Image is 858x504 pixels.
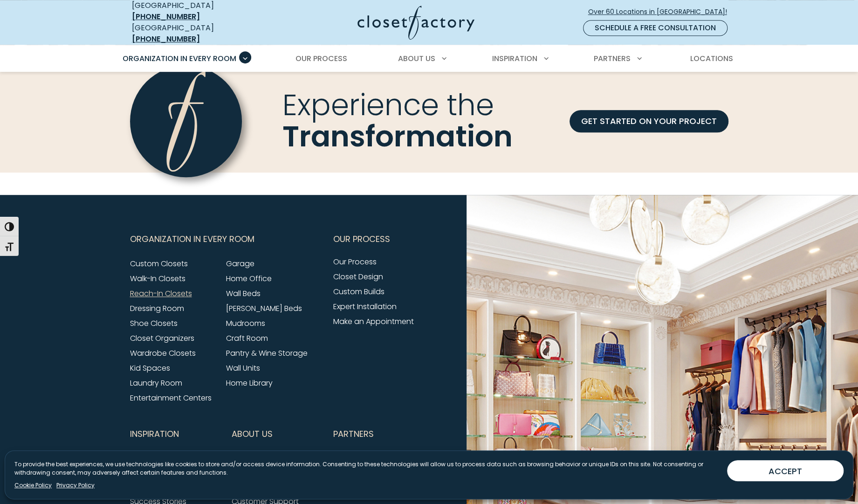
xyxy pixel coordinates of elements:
[226,378,273,388] a: Home Library
[570,110,728,132] a: GET STARTED ON YOUR PROJECT
[14,460,720,477] p: To provide the best experiences, we use technologies like cookies to store and/or access device i...
[492,53,537,64] span: Inspiration
[130,303,184,314] a: Dressing Room
[130,258,188,269] a: Custom Closets
[398,53,435,64] span: About Us
[282,84,494,125] span: Experience the
[56,481,95,490] a: Privacy Policy
[333,228,390,251] span: Our Process
[116,46,742,72] nav: Primary Menu
[132,34,200,44] a: [PHONE_NUMBER]
[226,363,260,373] a: Wall Units
[583,20,728,36] a: Schedule a Free Consultation
[130,422,179,446] span: Inspiration
[333,228,424,251] button: Footer Subnav Button - Our Process
[130,273,185,284] a: Walk-In Closets
[132,11,200,22] a: [PHONE_NUMBER]
[333,271,383,282] a: Closet Design
[130,228,322,251] button: Footer Subnav Button - Organization in Every Room
[357,6,474,40] img: Closet Factory Logo
[130,318,178,329] a: Shoe Closets
[123,53,236,64] span: Organization in Every Room
[130,348,196,359] a: Wardrobe Closets
[588,4,735,20] a: Over 60 Locations in [GEOGRAPHIC_DATA]!
[226,303,302,314] a: [PERSON_NAME] Beds
[594,53,631,64] span: Partners
[226,318,265,329] a: Mudrooms
[226,348,308,359] a: Pantry & Wine Storage
[333,422,374,446] span: Partners
[132,22,267,45] div: [GEOGRAPHIC_DATA]
[130,393,212,403] a: Entertainment Centers
[226,333,268,344] a: Craft Room
[130,228,254,251] span: Organization in Every Room
[588,7,734,17] span: Over 60 Locations in [GEOGRAPHIC_DATA]!
[295,53,347,64] span: Our Process
[232,422,273,446] span: About Us
[333,256,377,267] a: Our Process
[130,422,220,446] button: Footer Subnav Button - Inspiration
[226,258,254,269] a: Garage
[130,363,170,373] a: Kid Spaces
[226,288,261,299] a: Wall Beds
[226,273,272,284] a: Home Office
[333,286,384,297] a: Custom Builds
[130,288,192,299] a: Reach-In Closets
[282,116,513,157] span: Transformation
[14,481,52,490] a: Cookie Policy
[232,422,322,446] button: Footer Subnav Button - About Us
[333,316,414,327] a: Make an Appointment
[130,378,182,388] a: Laundry Room
[333,301,397,312] a: Expert Installation
[130,333,194,344] a: Closet Organizers
[690,53,733,64] span: Locations
[727,460,844,481] button: ACCEPT
[333,422,424,446] button: Footer Subnav Button - Partners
